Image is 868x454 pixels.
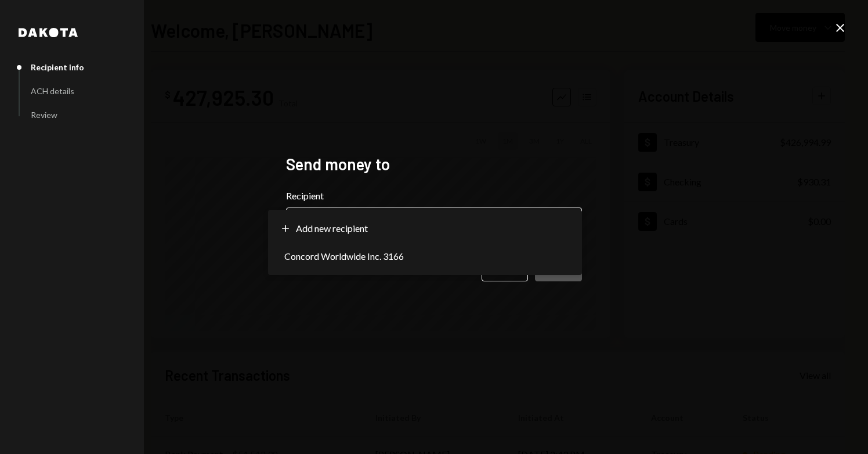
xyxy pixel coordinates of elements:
[31,110,57,120] div: Review
[286,189,582,203] label: Recipient
[296,221,368,235] span: Add new recipient
[286,153,582,176] h2: Send money to
[31,86,74,96] div: ACH details
[286,208,582,240] button: Recipient
[284,249,404,263] span: Concord Worldwide Inc. 3166
[31,62,84,72] div: Recipient info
